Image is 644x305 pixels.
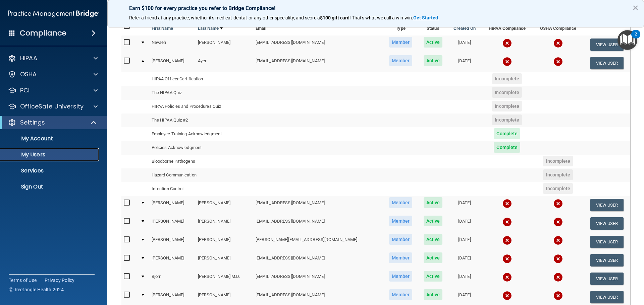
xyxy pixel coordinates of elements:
img: cross.ca9f0e7f.svg [553,217,563,227]
td: [DATE] [448,233,481,251]
img: cross.ca9f0e7f.svg [502,217,512,227]
span: Member [389,234,413,245]
td: [DATE] [448,196,481,214]
td: The HIPAA Quiz [149,86,253,100]
td: [PERSON_NAME] [195,35,253,54]
th: Status [418,19,448,35]
img: cross.ca9f0e7f.svg [502,236,512,245]
p: PCI [20,86,30,94]
span: Active [424,216,443,226]
td: [EMAIL_ADDRESS][DOMAIN_NAME] [253,251,383,270]
span: Active [424,234,443,245]
button: View User [590,217,624,230]
a: OSHA [8,70,98,78]
a: First Name [152,24,173,32]
a: Get Started [413,15,439,20]
td: [PERSON_NAME] M.D. [195,270,253,288]
button: Close [632,2,639,13]
td: [EMAIL_ADDRESS][DOMAIN_NAME] [253,35,383,54]
span: Incomplete [492,115,522,125]
a: Settings [8,119,97,127]
strong: Get Started [413,15,438,20]
p: Sign Out [4,183,96,190]
td: Policies Acknowledgment [149,141,253,155]
span: Active [424,289,443,300]
span: Complete [494,142,520,153]
h4: Compliance [20,28,66,38]
button: View User [590,39,624,51]
td: [PERSON_NAME] [149,233,195,251]
img: cross.ca9f0e7f.svg [502,254,512,263]
span: Member [389,216,413,226]
p: OSHA [20,70,37,78]
td: The HIPAA Quiz #2 [149,113,253,127]
button: View User [590,254,624,266]
td: [PERSON_NAME] [195,251,253,270]
button: View User [590,236,624,248]
span: Active [424,55,443,66]
img: cross.ca9f0e7f.svg [502,199,512,208]
img: cross.ca9f0e7f.svg [553,236,563,245]
span: Complete [494,128,520,139]
a: Privacy Policy [45,277,75,284]
th: OSHA Compliance [533,19,583,35]
td: Employee Training Acknowledgment [149,127,253,141]
img: cross.ca9f0e7f.svg [553,273,563,282]
p: My Account [4,135,96,142]
td: [PERSON_NAME] [149,54,195,72]
span: Active [424,197,443,208]
td: [PERSON_NAME] [195,196,253,214]
th: HIPAA Compliance [481,19,533,35]
img: cross.ca9f0e7f.svg [553,199,563,208]
span: Member [389,37,413,48]
td: [DATE] [448,35,481,54]
td: [DATE] [448,214,481,233]
span: Member [389,197,413,208]
span: Incomplete [543,156,573,166]
td: [PERSON_NAME] [195,214,253,233]
span: Incomplete [492,73,522,84]
span: ! That's what we call a win-win. [350,15,413,20]
td: [DATE] [448,54,481,72]
span: Incomplete [543,183,573,194]
span: Member [389,289,413,300]
a: Created On [453,24,476,32]
p: Settings [20,119,45,127]
img: cross.ca9f0e7f.svg [553,57,563,66]
a: Terms of Use [9,277,37,284]
span: Ⓒ Rectangle Health 2024 [9,286,64,293]
p: My Users [4,151,96,158]
td: [EMAIL_ADDRESS][DOMAIN_NAME] [253,54,383,72]
img: cross.ca9f0e7f.svg [502,39,512,48]
span: Refer a friend at any practice, whether it's medical, dental, or any other speciality, and score a [129,15,320,20]
p: Earn $100 for every practice you refer to Bridge Compliance! [129,5,622,11]
p: OfficeSafe University [20,102,84,110]
a: PCI [8,86,98,94]
strong: $100 gift card [320,15,350,20]
td: [DATE] [448,251,481,270]
img: cross.ca9f0e7f.svg [502,273,512,282]
p: HIPAA [20,54,37,62]
td: Ayer [195,54,253,72]
td: [PERSON_NAME][EMAIL_ADDRESS][DOMAIN_NAME] [253,233,383,251]
span: Active [424,271,443,282]
button: View User [590,291,624,303]
td: Infection Control [149,182,253,196]
a: HIPAA [8,54,98,62]
a: Last Name [198,24,223,32]
td: [EMAIL_ADDRESS][DOMAIN_NAME] [253,270,383,288]
div: 2 [635,34,637,43]
th: Type [383,19,418,35]
span: Incomplete [543,169,573,180]
td: [EMAIL_ADDRESS][DOMAIN_NAME] [253,214,383,233]
td: [DATE] [448,270,481,288]
span: Incomplete [492,101,522,111]
td: Bjorn [149,270,195,288]
span: Member [389,252,413,263]
img: cross.ca9f0e7f.svg [502,57,512,66]
td: HIPAA Officer Certification [149,72,253,86]
td: HIPAA Policies and Procedures Quiz [149,100,253,113]
button: View User [590,199,624,211]
button: View User [590,57,624,69]
button: Open Resource Center, 2 new notifications [618,30,637,50]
